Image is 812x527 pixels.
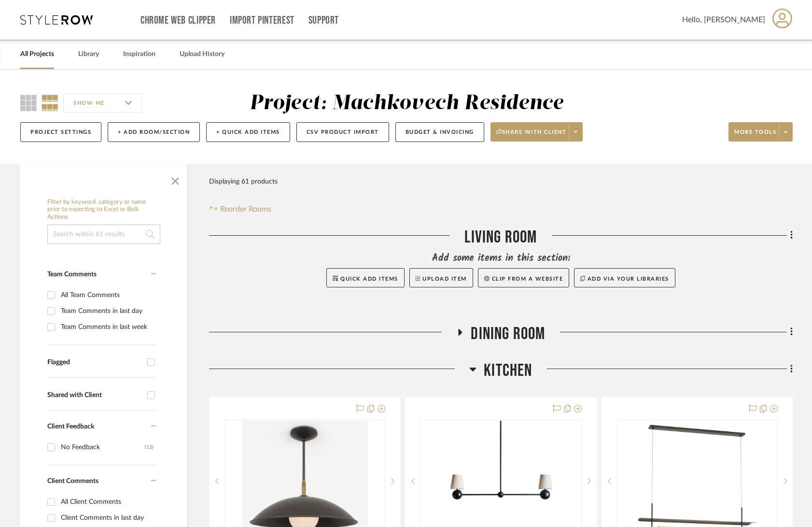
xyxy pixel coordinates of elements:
[682,14,765,26] span: Hello, [PERSON_NAME]
[250,93,564,114] div: Project: Machkovech Residence
[574,268,675,287] button: Add via your libraries
[484,360,532,381] span: Kitchen
[296,122,389,142] button: CSV Product Import
[340,276,398,282] span: Quick Add Items
[326,268,405,287] button: Quick Add Items
[108,122,200,142] button: + Add Room/Section
[47,358,142,367] div: Flagged
[728,122,793,142] button: More tools
[230,16,294,25] a: Import Pinterest
[395,122,484,142] button: Budget & Invoicing
[180,48,224,61] a: Upload History
[166,170,185,189] button: Close
[47,478,98,484] span: Client Comments
[206,122,290,142] button: + Quick Add Items
[47,423,94,430] span: Client Feedback
[47,271,97,278] span: Team Comments
[123,48,155,61] a: Inspiration
[61,287,154,303] div: All Team Comments
[78,48,99,61] a: Library
[140,16,216,25] a: Chrome Web Clipper
[209,203,271,215] button: Reorder Rooms
[490,122,583,142] button: Share with client
[409,268,473,287] button: Upload Item
[61,319,154,335] div: Team Comments in last week
[308,16,339,25] a: Support
[47,391,142,399] div: Shared with Client
[471,324,545,344] span: Dining Room
[220,203,271,215] span: Reorder Rooms
[61,494,154,510] div: All Client Comments
[20,122,101,142] button: Project Settings
[209,252,793,265] div: Add some items in this section:
[734,128,776,143] span: More tools
[47,199,160,221] h6: Filter by keyword, category or name prior to exporting to Excel or Bulk Actions
[47,225,160,244] input: Search within 61 results
[145,440,154,455] div: (13)
[61,440,145,455] div: No Feedback
[61,510,154,526] div: Client Comments in last day
[478,268,569,287] button: Clip from a website
[61,303,154,319] div: Team Comments in last day
[20,48,54,61] a: All Projects
[209,172,278,191] div: Displaying 61 products
[496,128,567,143] span: Share with client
